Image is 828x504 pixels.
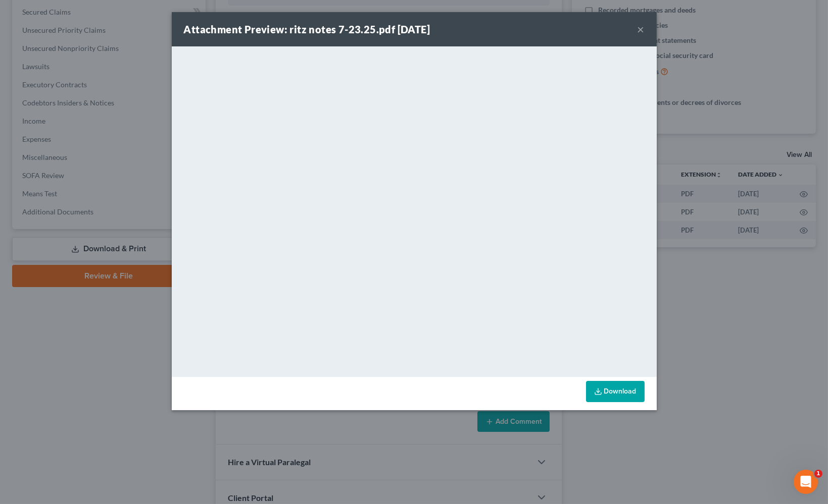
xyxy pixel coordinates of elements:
[794,470,818,494] iframe: Intercom live chat
[814,470,822,478] span: 1
[586,381,645,402] a: Download
[638,23,645,35] button: ×
[184,23,430,35] strong: Attachment Preview: ritz notes 7-23.25.pdf [DATE]
[172,46,657,374] iframe: <object ng-attr-data='[URL][DOMAIN_NAME]' type='application/pdf' width='100%' height='650px'></ob...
